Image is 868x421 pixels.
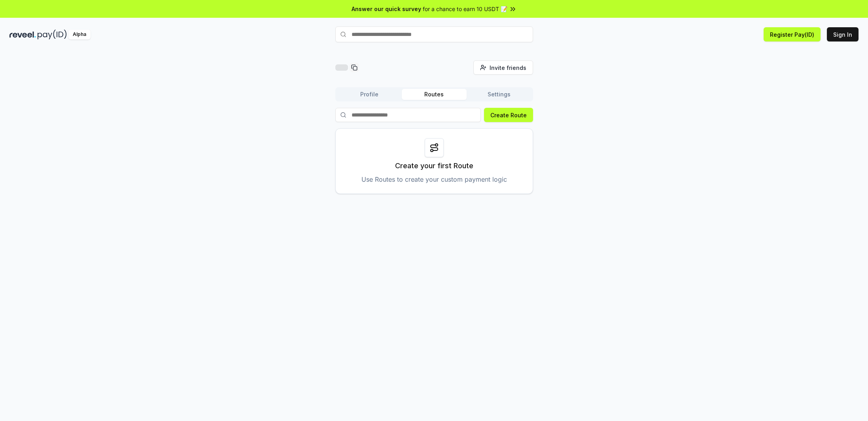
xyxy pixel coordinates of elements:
[395,160,473,171] p: Create your first Route
[827,27,859,41] button: Sign In
[361,175,507,184] p: Use Routes to create your custom payment logic
[764,27,821,41] button: Register Pay(ID)
[423,5,507,13] span: for a chance to earn 10 USDT 📝
[352,5,421,13] span: Answer our quick survey
[9,30,36,39] img: reveel_dark
[337,89,402,100] button: Profile
[484,108,533,122] button: Create Route
[38,30,67,39] img: pay_id
[490,64,526,72] span: Invite friends
[68,30,91,39] div: Alpha
[402,89,467,100] button: Routes
[473,60,533,75] button: Invite friends
[467,89,531,100] button: Settings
